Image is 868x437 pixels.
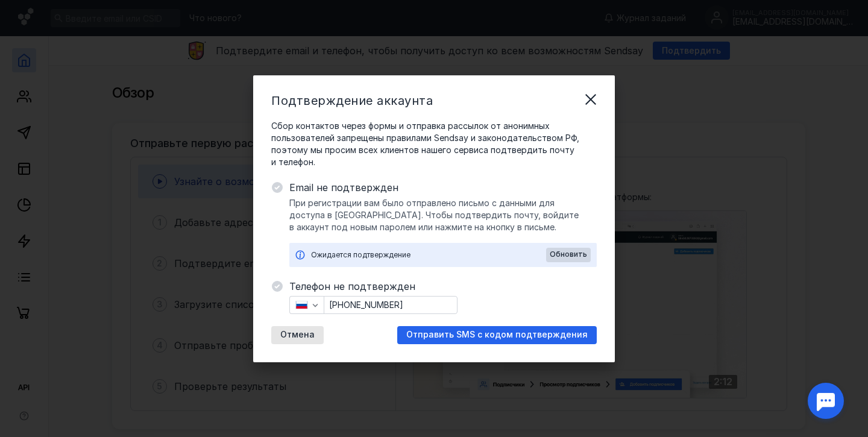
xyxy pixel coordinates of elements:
[289,180,597,195] span: Email не подтвержден
[311,249,546,261] div: Ожидается подтверждение
[271,93,433,108] span: Подтверждение аккаунта
[397,326,597,344] button: Отправить SMS с кодом подтверждения
[271,326,324,344] button: Отмена
[289,197,597,233] span: При регистрации вам было отправлено письмо с данными для доступа в [GEOGRAPHIC_DATA]. Чтобы подтв...
[550,250,587,259] span: Обновить
[271,120,597,168] span: Сбор контактов через формы и отправка рассылок от анонимных пользователей запрещены правилами Sen...
[406,330,588,340] span: Отправить SMS с кодом подтверждения
[289,279,597,294] span: Телефон не подтвержден
[280,330,315,340] span: Отмена
[546,248,591,262] button: Обновить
